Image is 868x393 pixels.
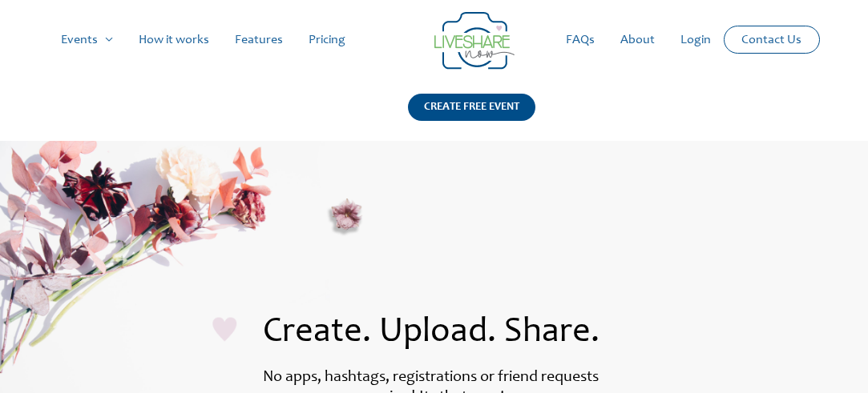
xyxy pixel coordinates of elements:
[126,14,222,66] a: How it works
[729,26,814,53] a: Contact Us
[668,14,724,66] a: Login
[222,14,296,66] a: Features
[28,14,840,66] nav: Site Navigation
[608,14,668,66] a: About
[296,14,358,66] a: Pricing
[408,94,535,141] a: CREATE FREE EVENT
[553,14,608,66] a: FAQs
[48,14,126,66] a: Events
[408,94,535,121] div: CREATE FREE EVENT
[434,12,515,70] img: Group 14 | Live Photo Slideshow for Events | Create Free Events Album for Any Occasion
[263,315,600,351] span: Create. Upload. Share.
